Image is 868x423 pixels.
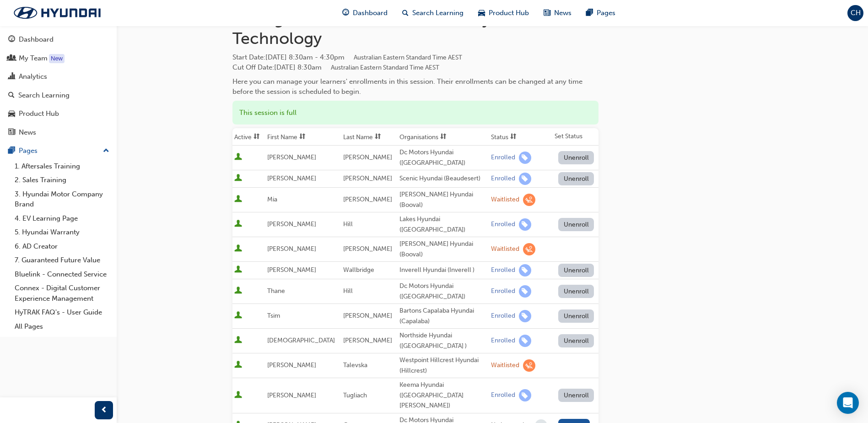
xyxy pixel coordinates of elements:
span: Product Hub [489,8,529,18]
span: sorting-icon [253,133,260,141]
span: User is active [234,195,242,204]
span: sorting-icon [440,133,447,141]
span: learningRecordVerb_WAITLIST-icon [523,194,535,206]
span: User is active [234,361,242,370]
div: Here you can manage your learners' enrollments in this session. Their enrollments can be changed ... [232,76,598,97]
span: [PERSON_NAME] [267,391,316,399]
th: Toggle SortBy [265,128,341,146]
span: search-icon [8,92,15,100]
a: 6. AD Creator [11,239,113,254]
a: Search Learning [4,87,113,104]
span: news-icon [544,7,550,19]
div: Analytics [19,71,47,82]
button: Unenroll [558,285,594,298]
div: This session is full [232,101,598,125]
button: Unenroll [558,264,594,277]
span: [PERSON_NAME] [267,245,316,253]
span: Hill [343,220,353,228]
a: All Pages [11,320,113,334]
span: guage-icon [342,7,349,19]
span: Hill [343,287,353,295]
button: Pages [4,142,113,159]
div: [PERSON_NAME] Hyundai (Booval) [399,239,487,260]
div: Keema Hyundai ([GEOGRAPHIC_DATA][PERSON_NAME]) [399,380,487,411]
button: Unenroll [558,151,594,164]
span: Search Learning [412,8,464,18]
div: Lakes Hyundai ([GEOGRAPHIC_DATA]) [399,214,487,235]
a: Trak [5,3,110,22]
span: learningRecordVerb_WAITLIST-icon [523,359,535,372]
button: DashboardMy TeamAnalyticsSearch LearningProduct HubNews [4,29,113,142]
span: learningRecordVerb_ENROLL-icon [519,285,531,298]
span: Dashboard [353,8,388,18]
div: My Team [19,53,48,64]
a: Dashboard [4,31,113,48]
span: User is active [234,153,242,162]
button: Unenroll [558,218,594,231]
div: Enrolled [491,266,515,275]
span: [DATE] 8:30am - 4:30pm [265,53,462,61]
span: Cut Off Date : [DATE] 8:30am [232,63,439,71]
div: Dc Motors Hyundai ([GEOGRAPHIC_DATA]) [399,281,487,302]
span: [PERSON_NAME] [343,174,392,182]
span: learningRecordVerb_ENROLL-icon [519,335,531,347]
a: 3. Hyundai Motor Company Brand [11,187,113,211]
span: User is active [234,220,242,229]
span: User is active [234,391,242,400]
span: car-icon [478,7,485,19]
a: pages-iconPages [579,4,623,22]
h1: Manage enrollment for Chassis Systems Technology [232,9,598,49]
div: Inverell Hyundai (Inverell ) [399,265,487,276]
span: Australian Eastern Standard Time AEST [354,54,462,61]
button: Unenroll [558,334,594,347]
span: learningRecordVerb_ENROLL-icon [519,310,531,322]
span: car-icon [8,110,15,118]
div: Dc Motors Hyundai ([GEOGRAPHIC_DATA]) [399,147,487,168]
div: Product Hub [19,108,59,119]
span: User is active [234,244,242,254]
span: [PERSON_NAME] [267,361,316,369]
div: Enrolled [491,336,515,345]
span: Wallbridge [343,266,374,274]
div: Enrolled [491,153,515,162]
span: learningRecordVerb_WAITLIST-icon [523,243,535,255]
a: 1. Aftersales Training [11,159,113,174]
div: Tooltip anchor [49,54,65,63]
div: News [19,127,36,138]
span: learningRecordVerb_ENROLL-icon [519,264,531,277]
span: search-icon [402,7,409,19]
a: search-iconSearch Learning [395,4,471,22]
a: 2. Sales Training [11,173,113,187]
span: User is active [234,311,242,320]
div: Enrolled [491,391,515,400]
span: User is active [234,336,242,345]
span: Tsim [267,312,280,320]
span: learningRecordVerb_ENROLL-icon [519,389,531,401]
th: Set Status [553,128,598,146]
span: User is active [234,287,242,296]
div: Waitlisted [491,245,519,254]
span: [PERSON_NAME] [267,174,316,182]
span: Start Date : [232,52,598,63]
a: 4. EV Learning Page [11,211,113,226]
th: Toggle SortBy [398,128,489,146]
div: Northside Hyundai ([GEOGRAPHIC_DATA] ) [399,331,487,351]
a: News [4,124,113,141]
span: learningRecordVerb_ENROLL-icon [519,173,531,185]
div: Enrolled [491,287,515,296]
span: User is active [234,174,242,183]
a: HyTRAK FAQ's - User Guide [11,305,113,320]
span: [PERSON_NAME] [343,153,392,161]
button: Unenroll [558,309,594,323]
span: news-icon [8,129,15,137]
div: Scenic Hyundai (Beaudesert) [399,174,487,184]
span: [PERSON_NAME] [343,245,392,253]
a: news-iconNews [536,4,579,22]
span: Australian Eastern Standard Time AEST [331,64,439,71]
div: Enrolled [491,174,515,183]
span: CH [851,8,861,18]
div: Enrolled [491,312,515,320]
a: Connex - Digital Customer Experience Management [11,281,113,305]
span: learningRecordVerb_ENROLL-icon [519,218,531,231]
span: Tugliach [343,391,367,399]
